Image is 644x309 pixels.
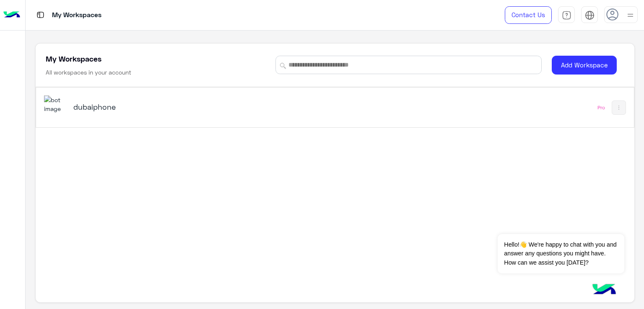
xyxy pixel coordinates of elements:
[505,6,552,24] a: Contact Us
[73,102,283,112] h5: dubaiphone
[52,10,101,21] p: My Workspaces
[44,95,67,113] img: 1403182699927242
[46,54,101,64] h5: My Workspaces
[589,276,619,305] img: hulul-logo.png
[558,6,575,24] a: tab
[585,10,595,20] img: tab
[3,6,20,24] img: Logo
[562,10,571,20] img: tab
[625,10,636,21] img: profile
[552,56,617,75] button: Add Workspace
[46,68,131,77] h6: All workspaces in your account
[597,104,605,111] div: Pro
[498,234,624,273] span: Hello!👋 We're happy to chat with you and answer any questions you might have. How can we assist y...
[35,10,46,20] img: tab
